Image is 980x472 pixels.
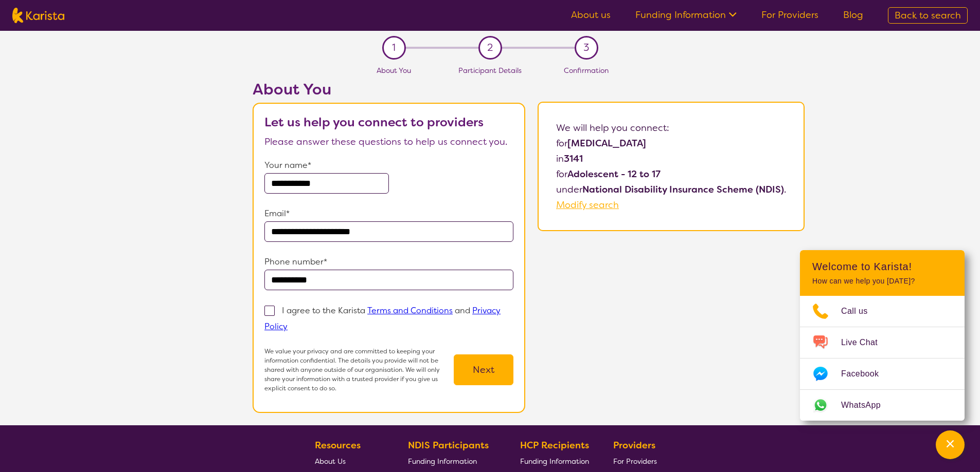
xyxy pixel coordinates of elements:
[635,9,737,21] a: Funding Information
[936,430,965,459] button: Channel Menu
[264,158,513,173] p: Your name*
[567,168,661,180] b: Adolescent - 12 to 17
[841,398,893,413] span: WhatsApp
[458,66,522,75] span: Participant Details
[556,151,786,166] p: in
[761,9,818,21] a: For Providers
[583,40,589,55] span: 3
[377,66,411,75] span: About You
[800,296,965,421] ul: Choose channel
[556,182,786,197] p: under .
[315,439,361,451] b: Resources
[582,183,784,196] b: National Disability Insurance Scheme (NDIS)
[454,354,513,385] button: Next
[800,390,965,421] a: Web link opens in a new tab.
[12,8,64,23] img: Karista logo
[520,453,589,469] a: Funding Information
[264,114,484,130] b: Let us help you connect to providers
[556,120,786,136] p: We will help you connect:
[367,305,453,316] a: Terms and Conditions
[895,9,961,22] span: Back to search
[264,206,513,221] p: Email*
[487,40,493,55] span: 2
[564,153,583,165] b: 3141
[888,7,968,24] a: Back to search
[408,457,477,466] span: Funding Information
[264,254,513,270] p: Phone number*
[392,40,396,55] span: 1
[556,199,619,211] a: Modify search
[841,335,890,350] span: Live Chat
[264,305,501,332] p: I agree to the Karista and
[408,453,496,469] a: Funding Information
[315,457,346,466] span: About Us
[571,9,611,21] a: About us
[800,250,965,421] div: Channel Menu
[613,457,657,466] span: For Providers
[841,304,880,319] span: Call us
[315,453,384,469] a: About Us
[843,9,863,21] a: Blog
[613,453,661,469] a: For Providers
[556,166,786,182] p: for
[812,260,952,273] h2: Welcome to Karista!
[556,136,786,151] p: for
[264,134,513,149] p: Please answer these questions to help us connect you.
[264,347,454,393] p: We value your privacy and are committed to keeping your information confidential. The details you...
[613,439,655,451] b: Providers
[408,439,489,451] b: NDIS Participants
[812,277,952,286] p: How can we help you [DATE]?
[520,439,589,451] b: HCP Recipients
[520,457,589,466] span: Funding Information
[564,66,609,75] span: Confirmation
[841,366,891,382] span: Facebook
[253,80,525,99] h2: About You
[567,137,646,149] b: [MEDICAL_DATA]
